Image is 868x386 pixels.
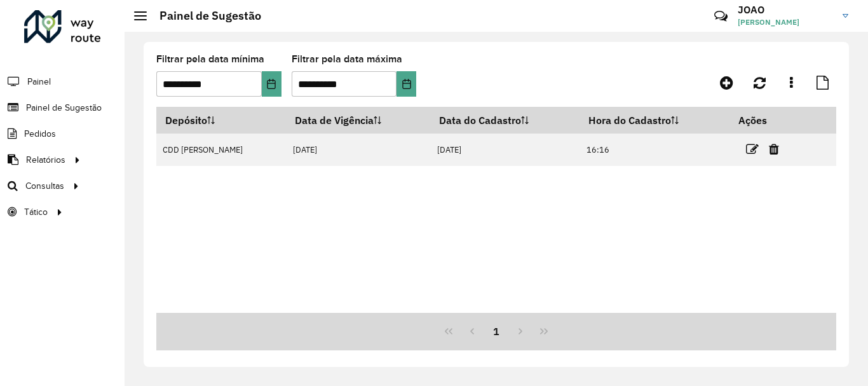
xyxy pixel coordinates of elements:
td: [DATE] [431,134,580,166]
label: Filtrar pela data mínima [156,52,264,67]
th: Depósito [156,107,286,134]
th: Ações [729,107,806,134]
span: Pedidos [24,127,56,141]
a: Editar [746,141,759,158]
span: Painel de Sugestão [26,101,102,114]
h2: Painel de Sugestão [147,9,261,23]
span: [PERSON_NAME] [738,17,833,28]
button: Choose Date [262,71,281,97]
a: Contato Rápido [707,3,735,30]
span: Painel [27,75,51,88]
td: CDD [PERSON_NAME] [156,134,286,166]
th: Hora do Cadastro [580,107,729,134]
td: [DATE] [286,134,431,166]
th: Data de Vigência [286,107,431,134]
span: Consultas [25,179,64,193]
h3: JOAO [738,4,833,16]
button: Choose Date [397,71,416,97]
a: Excluir [769,141,779,158]
span: Tático [24,205,48,219]
span: Relatórios [26,153,65,167]
label: Filtrar pela data máxima [292,52,402,67]
th: Data do Cadastro [431,107,580,134]
button: 1 [484,319,508,343]
td: 16:16 [580,134,729,166]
